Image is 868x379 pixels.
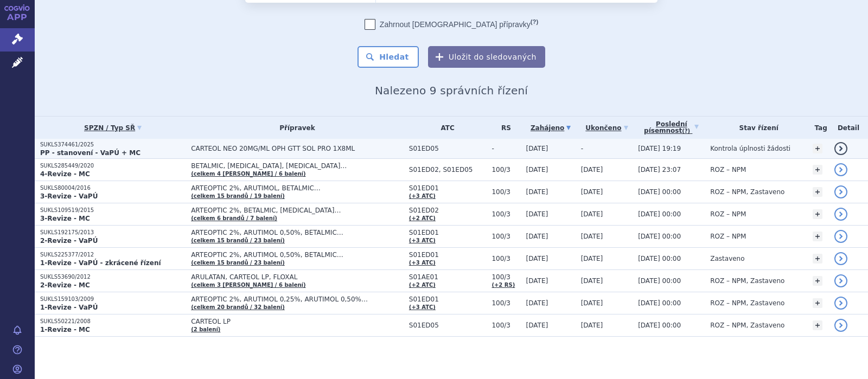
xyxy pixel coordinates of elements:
strong: 1-Revize - MC [40,326,90,333]
a: + [813,254,822,264]
span: [DATE] 19:19 [638,145,681,152]
a: detail [834,297,847,310]
span: [DATE] 00:00 [638,210,681,218]
a: (celkem 20 brandů / 32 balení) [191,304,285,310]
span: [DATE] [526,299,548,307]
p: SUKLS192175/2013 [40,229,186,236]
a: (+3 ATC) [409,304,436,310]
p: SUKLS285449/2020 [40,162,186,170]
th: Stav řízení [705,117,807,139]
a: detail [834,252,847,265]
span: [DATE] [526,145,548,152]
span: 100/3 [492,210,520,218]
span: ROZ – NPM, Zastaveno [710,322,784,329]
abbr: (?) [682,128,690,134]
span: S01ED01 [409,296,487,303]
span: [DATE] [526,255,548,262]
span: ROZ – NPM [710,166,746,174]
abbr: (?) [531,18,538,25]
span: 100/3 [492,322,520,329]
span: [DATE] 00:00 [638,188,681,196]
span: [DATE] [526,277,548,285]
strong: 4-Revize - MC [40,170,90,178]
span: 100/3 [492,273,520,281]
a: (+2 RS) [492,282,515,288]
a: (2 balení) [191,326,220,332]
span: [DATE] [526,322,548,329]
a: + [813,187,822,197]
th: RS [486,117,520,139]
span: S01ED02, S01ED05 [409,166,487,174]
a: Poslednípísemnost(?) [638,117,705,139]
a: SPZN / Typ SŘ [40,120,186,136]
button: Uložit do sledovaných [428,46,545,68]
a: detail [834,274,847,287]
a: (celkem 15 brandů / 23 balení) [191,237,285,243]
a: + [813,320,822,330]
strong: 3-Revize - MC [40,215,90,222]
a: (celkem 15 brandů / 19 balení) [191,193,285,199]
span: ROZ – NPM, Zastaveno [710,299,784,307]
span: CARTEOL NEO 20MG/ML OPH GTT SOL PRO 1X8ML [191,145,404,152]
a: + [813,276,822,286]
button: Hledat [358,46,419,68]
a: (+2 ATC) [409,282,436,288]
th: Přípravek [186,117,404,139]
p: SUKLS225377/2012 [40,251,186,259]
label: Zahrnout [DEMOGRAPHIC_DATA] přípravky [365,19,538,30]
span: [DATE] [581,210,603,218]
span: [DATE] [526,166,548,174]
a: (+3 ATC) [409,260,436,266]
span: BETALMIC, [MEDICAL_DATA], [MEDICAL_DATA]… [191,162,404,170]
strong: 1-Revize - VaPÚ [40,304,98,311]
span: ARULATAN, CARTEOL LP, FLOXAL [191,273,404,281]
a: (+2 ATC) [409,215,436,221]
a: detail [834,142,847,155]
p: SUKLS53690/2012 [40,273,186,281]
a: detail [834,319,847,332]
a: + [813,165,822,175]
a: + [813,144,822,153]
span: Kontrola úplnosti žádosti [710,145,790,152]
span: S01AE01 [409,273,487,281]
span: [DATE] 23:07 [638,166,681,174]
a: detail [834,163,847,176]
span: ARTEOPTIC 2%, ARUTIMOL 0,50%, BETALMIC… [191,251,404,259]
span: S01ED05 [409,322,487,329]
span: - [492,145,520,152]
span: 100/3 [492,299,520,307]
span: ROZ – NPM, Zastaveno [710,188,784,196]
span: [DATE] 00:00 [638,233,681,240]
span: [DATE] 00:00 [638,277,681,285]
span: ARTEOPTIC 2%, BETALMIC, [MEDICAL_DATA]… [191,207,404,214]
th: Tag [807,117,829,139]
p: SUKLS109519/2015 [40,207,186,214]
span: S01ED01 [409,229,487,236]
a: (+3 ATC) [409,237,436,243]
span: [DATE] 00:00 [638,299,681,307]
span: Nalezeno 9 správních řízení [375,84,528,97]
a: + [813,209,822,219]
span: ROZ – NPM [710,233,746,240]
strong: 2-Revize - VaPÚ [40,237,98,245]
a: (celkem 4 [PERSON_NAME] / 6 balení) [191,171,305,177]
span: 100/3 [492,188,520,196]
a: detail [834,208,847,221]
a: Zahájeno [526,120,576,136]
p: SUKLS80004/2016 [40,184,186,192]
span: S01ED01 [409,251,487,259]
span: 100/3 [492,166,520,174]
p: SUKLS374461/2025 [40,141,186,149]
a: Ukončeno [581,120,633,136]
span: ARTEOPTIC 2%, ARUTIMOL 0,50%, BETALMIC… [191,229,404,236]
span: S01ED05 [409,145,487,152]
span: [DATE] [526,233,548,240]
span: [DATE] [581,299,603,307]
p: SUKLS159103/2009 [40,296,186,303]
span: [DATE] [581,188,603,196]
span: [DATE] [581,166,603,174]
span: S01ED02 [409,207,487,214]
a: (celkem 3 [PERSON_NAME] / 6 balení) [191,282,305,288]
span: 100/3 [492,255,520,262]
span: S01ED01 [409,184,487,192]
